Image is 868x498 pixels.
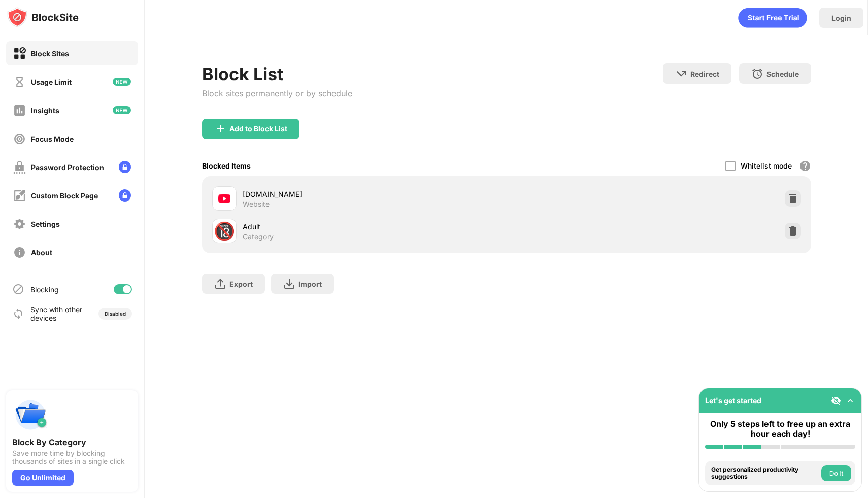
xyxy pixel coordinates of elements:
[113,106,131,114] img: new-icon.svg
[7,7,79,27] img: logo-blocksite.svg
[298,280,322,288] div: Import
[105,311,126,317] div: Disabled
[119,161,131,173] img: lock-menu.svg
[13,246,26,259] img: about-off.svg
[13,189,26,202] img: customize-block-page-off.svg
[705,396,761,405] div: Let's get started
[13,161,26,174] img: password-protection-off.svg
[12,308,24,320] img: sync-icon.svg
[229,125,287,133] div: Add to Block List
[202,88,352,98] div: Block sites permanently or by schedule
[229,280,253,288] div: Export
[13,132,26,145] img: focus-off.svg
[12,449,132,466] div: Save more time by blocking thousands of sites in a single click
[31,163,104,172] div: Password Protection
[12,283,24,295] img: blocking-icon.svg
[31,248,52,257] div: About
[766,70,799,78] div: Schedule
[31,220,60,228] div: Settings
[218,192,230,205] img: favicons
[12,437,132,447] div: Block By Category
[690,70,719,78] div: Redirect
[31,106,59,115] div: Insights
[12,396,49,433] img: push-categories.svg
[119,189,131,202] img: lock-menu.svg
[243,189,507,200] div: [DOMAIN_NAME]
[13,104,26,117] img: insights-off.svg
[845,395,855,406] img: omni-setup-toggle.svg
[831,14,851,22] div: Login
[738,8,807,28] div: animation
[243,232,274,241] div: Category
[12,470,74,486] div: Go Unlimited
[31,135,74,143] div: Focus Mode
[31,191,98,200] div: Custom Block Page
[711,466,819,481] div: Get personalized productivity suggestions
[13,47,26,60] img: block-on.svg
[31,78,72,86] div: Usage Limit
[214,221,235,242] div: 🔞
[13,218,26,230] img: settings-off.svg
[243,200,270,209] div: Website
[821,465,851,481] button: Do it
[30,305,83,322] div: Sync with other devices
[13,76,26,88] img: time-usage-off.svg
[113,78,131,86] img: new-icon.svg
[202,161,251,170] div: Blocked Items
[831,395,841,406] img: eye-not-visible.svg
[202,63,352,84] div: Block List
[243,221,507,232] div: Adult
[30,285,59,294] div: Blocking
[741,161,792,170] div: Whitelist mode
[31,49,69,58] div: Block Sites
[705,419,855,439] div: Only 5 steps left to free up an extra hour each day!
